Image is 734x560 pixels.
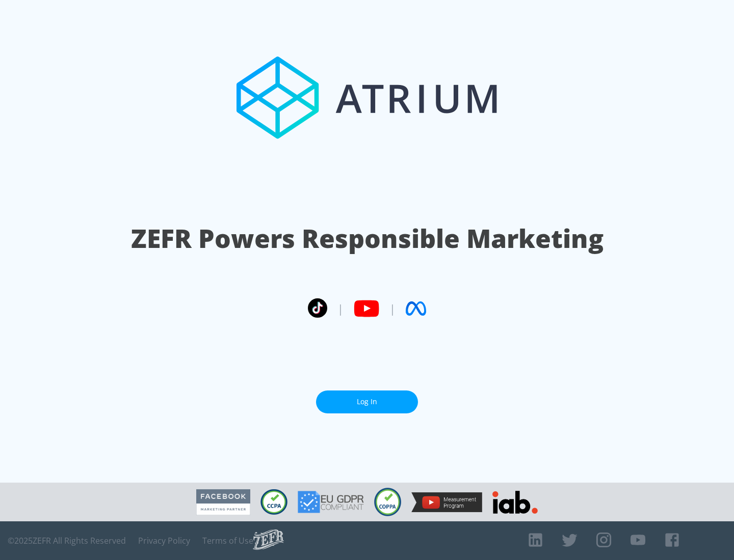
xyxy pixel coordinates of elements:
img: COPPA Compliant [374,488,401,516]
span: | [389,301,396,316]
a: Log In [316,390,418,413]
a: Privacy Policy [138,536,190,546]
img: YouTube Measurement Program [411,492,482,512]
img: Facebook Marketing Partner [196,489,250,515]
span: | [337,301,344,316]
img: IAB [492,491,538,514]
img: CCPA Compliant [260,489,287,515]
a: Terms of Use [202,536,253,546]
span: © 2025 ZEFR All Rights Reserved [8,536,126,546]
img: GDPR Compliant [298,491,364,513]
h1: ZEFR Powers Responsible Marketing [131,221,604,256]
